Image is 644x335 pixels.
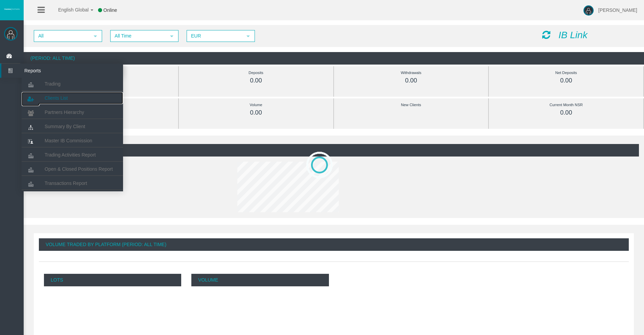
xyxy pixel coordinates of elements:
[39,238,629,251] div: Volume Traded By Platform (Period: All Time)
[44,274,181,286] p: Lots
[504,77,628,85] div: 0.00
[45,181,87,186] span: Transactions Report
[194,77,318,85] div: 0.00
[187,31,242,41] span: EUR
[245,33,251,39] span: select
[191,274,329,286] p: Volume
[542,30,550,40] i: Reload Dashboard
[504,101,628,109] div: Current Month NSR
[504,69,628,77] div: Net Deposits
[22,149,123,161] a: Trading Activities Report
[45,152,96,158] span: Trading Activities Report
[194,69,318,77] div: Deposits
[169,33,174,39] span: select
[504,109,628,117] div: 0.00
[22,177,123,189] a: Transactions Report
[29,144,639,157] div: (Period: All Time)
[1,64,123,78] a: Reports
[3,8,20,10] img: logo.svg
[22,163,123,175] a: Open & Closed Positions Report
[45,81,61,87] span: Trading
[349,77,473,85] div: 0.00
[111,31,166,41] span: All Time
[22,135,123,147] a: Master IB Commission
[34,31,89,41] span: All
[22,92,123,104] a: Clients List
[22,120,123,133] a: Summary By Client
[93,33,98,39] span: select
[349,101,473,109] div: New Clients
[19,64,86,78] span: Reports
[22,106,123,118] a: Partners Hierarchy
[194,109,318,117] div: 0.00
[24,52,644,65] div: (Period: All Time)
[49,7,89,13] span: English Global
[103,7,117,13] span: Online
[45,124,85,129] span: Summary By Client
[349,69,473,77] div: Withdrawals
[558,30,588,40] i: IB Link
[583,5,594,16] img: user-image
[45,138,92,143] span: Master IB Commission
[194,101,318,109] div: Volume
[45,110,84,115] span: Partners Hierarchy
[45,95,68,101] span: Clients List
[598,7,637,13] span: [PERSON_NAME]
[45,166,113,172] span: Open & Closed Positions Report
[22,78,123,90] a: Trading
